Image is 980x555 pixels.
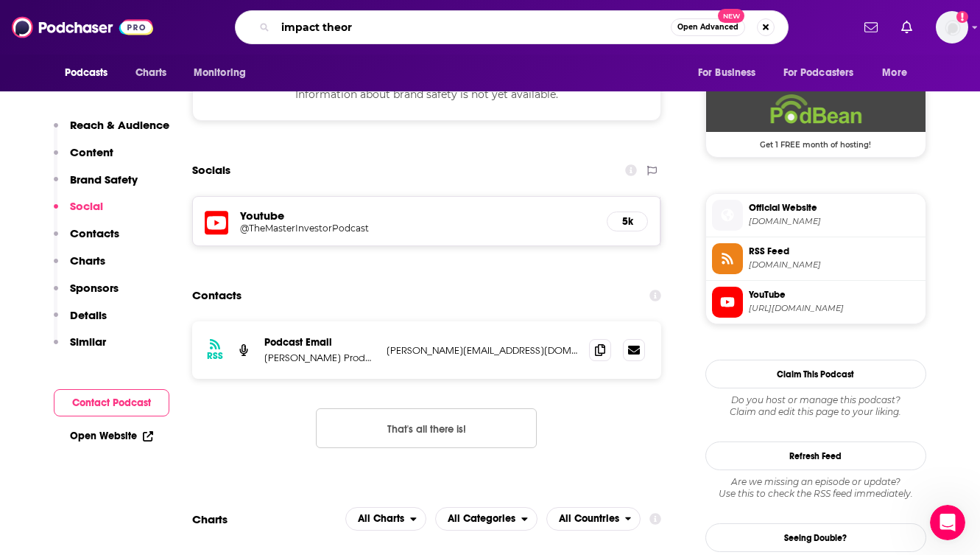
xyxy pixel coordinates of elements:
[70,199,103,213] p: Social
[192,68,662,121] div: Information about brand safety is not yet available.
[275,15,671,39] input: Search podcasts, credits, & more...
[688,59,775,87] button: open menu
[264,336,375,349] p: Podcast Email
[859,15,884,40] a: Show notifications dropdown
[264,352,375,364] p: [PERSON_NAME] Productions/ Master Investor Ltd/ [PERSON_NAME]
[930,505,965,540] iframe: Intercom live chat
[240,223,476,234] h5: @TheMasterInvestorPodcast
[705,394,926,406] span: Do you host or manage this podcast?
[70,226,119,240] p: Contacts
[749,288,920,301] span: YouTube
[54,59,127,87] button: open menu
[749,259,920,270] span: feed.podbean.com
[895,15,918,40] a: Show notifications dropdown
[70,308,107,322] p: Details
[705,523,926,552] a: Seeing Double?
[718,9,744,23] span: New
[240,209,596,223] h5: Youtube
[345,507,426,531] button: open menu
[435,507,537,531] button: open menu
[749,245,920,258] span: RSS Feed
[712,287,920,318] a: YouTube[URL][DOMAIN_NAME]
[872,59,926,87] button: open menu
[70,118,169,132] p: Reach & Audience
[774,59,875,87] button: open menu
[546,507,641,531] button: open menu
[54,308,107,335] button: Details
[435,507,537,531] h2: Categories
[240,223,596,234] a: @TheMasterInvestorPodcast
[70,281,119,295] p: Sponsors
[546,507,641,531] h2: Countries
[70,254,105,268] p: Charts
[705,476,926,500] div: Are we missing an episode or update? Use this to check the RSS feed immediately.
[559,514,619,524] span: All Countries
[183,59,265,87] button: open menu
[698,63,756,83] span: For Business
[192,282,242,310] h2: Contacts
[316,408,537,448] button: Nothing here.
[192,512,228,526] h2: Charts
[705,360,926,388] button: Claim This Podcast
[936,11,968,43] img: User Profile
[54,172,138,200] button: Brand Safety
[194,63,246,83] span: Monitoring
[749,216,920,227] span: TheMasterInvestorPodcast.podbean.com
[619,215,635,228] h5: 5k
[448,514,515,524] span: All Categories
[705,441,926,470] button: Refresh Feed
[712,243,920,274] a: RSS Feed[DOMAIN_NAME]
[65,63,108,83] span: Podcasts
[12,13,153,41] img: Podchaser - Follow, Share and Rate Podcasts
[54,389,169,416] button: Contact Podcast
[54,335,106,362] button: Similar
[749,201,920,214] span: Official Website
[706,132,926,150] span: Get 1 FREE month of hosting!
[749,303,920,314] span: https://www.youtube.com/@TheMasterInvestorPodcast
[135,63,167,83] span: Charts
[677,24,738,31] span: Open Advanced
[54,281,119,308] button: Sponsors
[882,63,907,83] span: More
[70,335,106,349] p: Similar
[54,226,119,254] button: Contacts
[207,350,223,362] h3: RSS
[671,18,745,36] button: Open AdvancedNew
[956,11,968,23] svg: Add a profile image
[235,10,789,44] div: Search podcasts, credits, & more...
[387,344,578,357] p: [PERSON_NAME][EMAIL_ADDRESS][DOMAIN_NAME]
[126,59,176,87] a: Charts
[192,156,230,184] h2: Socials
[54,118,169,145] button: Reach & Audience
[54,199,103,226] button: Social
[706,88,926,148] a: Podbean Deal: Get 1 FREE month of hosting!
[712,200,920,231] a: Official Website[DOMAIN_NAME]
[54,145,113,172] button: Content
[936,11,968,43] span: Logged in as HughE
[345,507,426,531] h2: Platforms
[54,254,105,281] button: Charts
[358,514,404,524] span: All Charts
[705,394,926,418] div: Claim and edit this page to your liking.
[706,88,926,132] img: Podbean Deal: Get 1 FREE month of hosting!
[70,430,153,442] a: Open Website
[70,172,138,186] p: Brand Safety
[936,11,968,43] button: Show profile menu
[70,145,113,159] p: Content
[783,63,854,83] span: For Podcasters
